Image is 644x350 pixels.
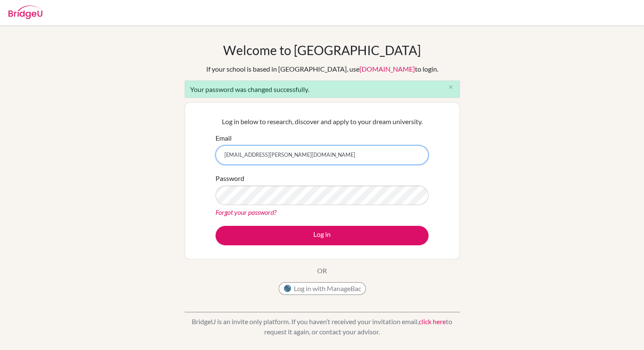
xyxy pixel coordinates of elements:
[216,208,276,216] a: Forgot your password?
[216,173,244,183] label: Password
[8,6,42,19] img: Bridge-U
[216,226,428,245] button: Log in
[419,317,446,325] a: click here
[216,117,428,127] p: Log in below to research, discover and apply to your dream university.
[279,282,366,295] button: Log in with ManageBac
[206,64,438,74] div: If your school is based in [GEOGRAPHIC_DATA], use to login.
[223,42,421,58] h1: Welcome to [GEOGRAPHIC_DATA]
[442,81,459,94] button: Close
[359,65,415,73] a: [DOMAIN_NAME]
[317,266,327,276] p: OR
[216,133,232,143] label: Email
[185,81,460,98] div: Your password was changed successfully.
[448,84,454,90] i: close
[185,317,460,337] p: BridgeU is an invite only platform. If you haven’t received your invitation email, to request it ...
